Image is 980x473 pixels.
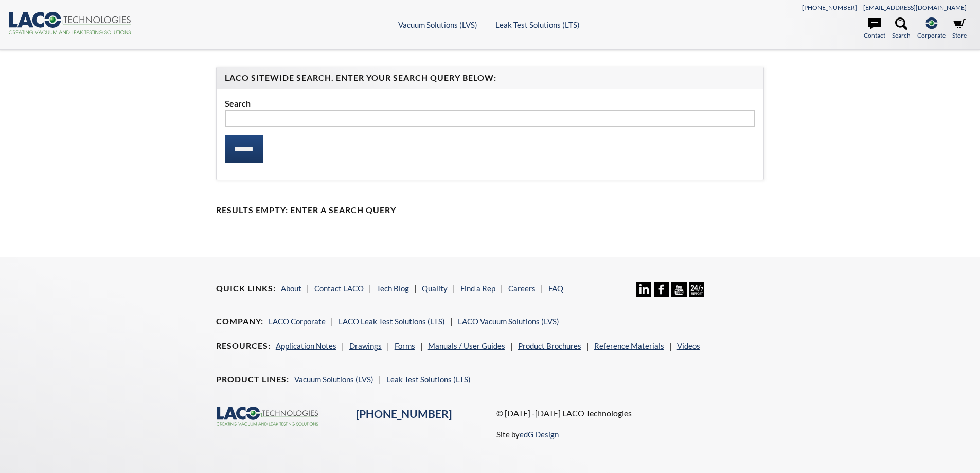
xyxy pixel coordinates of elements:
a: FAQ [548,284,563,293]
a: Tech Blog [377,284,409,293]
a: Product Brochures [518,341,581,351]
h4: Quick Links [216,283,276,294]
a: Search [892,17,911,40]
a: [PHONE_NUMBER] [802,4,857,11]
label: Search [225,97,756,110]
h4: Results Empty: Enter a Search Query [216,205,764,216]
a: 24/7 Support [689,290,704,299]
a: Contact [864,17,885,40]
a: Leak Test Solutions (LTS) [495,20,580,29]
h4: Company [216,316,263,327]
a: edG Design [520,430,559,439]
a: LACO Leak Test Solutions (LTS) [338,317,445,326]
a: [PHONE_NUMBER] [356,407,452,421]
h4: LACO Sitewide Search. Enter your Search Query Below: [225,73,756,83]
a: [EMAIL_ADDRESS][DOMAIN_NAME] [863,4,967,11]
a: Forms [395,341,415,351]
a: Drawings [349,341,382,351]
a: About [281,284,301,293]
a: LACO Vacuum Solutions (LVS) [458,317,559,326]
h4: Product Lines [216,374,289,385]
p: © [DATE] -[DATE] LACO Technologies [496,407,764,420]
a: Store [952,17,967,40]
p: Site by [496,428,559,441]
a: Vacuum Solutions (LVS) [294,375,373,384]
h4: Resources [216,341,271,352]
a: Reference Materials [594,341,664,351]
a: Leak Test Solutions (LTS) [386,375,471,384]
img: 24/7 Support Icon [689,282,704,297]
a: Vacuum Solutions (LVS) [398,20,477,29]
a: Quality [422,284,448,293]
span: Corporate [917,30,946,40]
a: Manuals / User Guides [428,341,505,351]
a: Contact LACO [314,284,364,293]
a: Find a Rep [460,284,495,293]
a: Videos [677,341,700,351]
a: LACO Corporate [269,317,326,326]
a: Application Notes [276,341,336,351]
a: Careers [508,284,536,293]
